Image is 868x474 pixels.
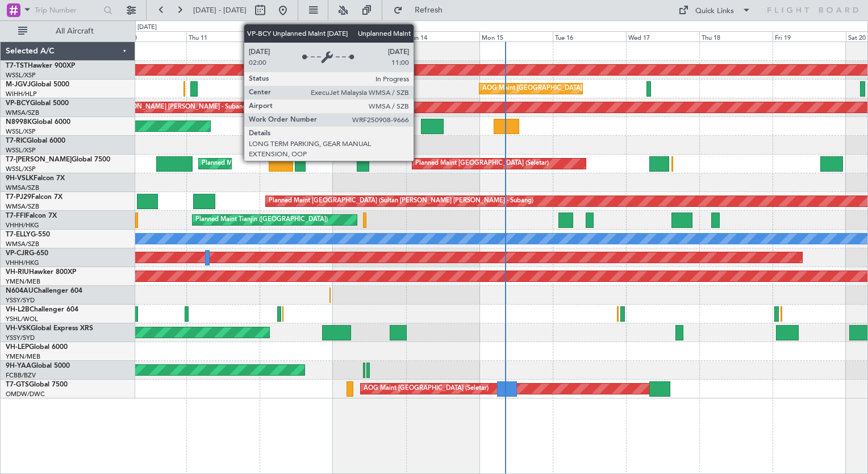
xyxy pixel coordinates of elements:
[6,119,70,126] a: N8998KGlobal 6000
[6,288,82,294] a: N604AUChallenger 604
[6,90,37,98] a: WIHH/HLP
[6,138,65,144] a: T7-RICGlobal 6000
[6,156,110,163] a: T7-[PERSON_NAME]Global 7500
[482,80,615,97] div: AOG Maint [GEOGRAPHIC_DATA] (Halim Intl)
[6,138,27,144] span: T7-RIC
[6,146,36,155] a: WSSL/XSP
[6,344,29,351] span: VH-LEP
[6,390,45,398] a: OMDW/DWC
[6,381,29,388] span: T7-GTS
[6,296,35,305] a: YSSY/SYD
[6,100,69,107] a: VP-BCYGlobal 5000
[6,352,40,361] a: YMEN/MEB
[6,250,29,257] span: VP-CJR
[388,1,456,19] button: Refresh
[406,31,479,41] div: Sun 14
[6,363,70,369] a: 9H-YAAGlobal 5000
[699,31,773,41] div: Thu 18
[333,31,406,41] div: Sat 13
[6,363,31,369] span: 9H-YAA
[6,221,39,230] a: VHHH/HKG
[6,334,35,342] a: YSSY/SYD
[6,371,36,380] a: FCBB/BZV
[6,63,28,69] span: T7-TST
[137,23,157,32] div: [DATE]
[626,31,699,41] div: Wed 17
[6,81,31,88] span: M-JGVJ
[6,194,31,201] span: T7-PJ29
[553,31,626,41] div: Tue 16
[6,202,39,211] a: WMSA/SZB
[6,381,68,388] a: T7-GTSGlobal 7500
[6,325,31,332] span: VH-VSK
[695,6,734,17] div: Quick Links
[6,119,32,126] span: N8998K
[260,31,333,41] div: Fri 12
[35,2,100,19] input: Trip Number
[6,344,68,351] a: VH-LEPGlobal 6000
[673,1,757,19] button: Quick Links
[6,306,30,313] span: VH-L2B
[6,127,36,136] a: WSSL/XSP
[202,155,314,172] div: Planned Maint Dubai (Al Maktoum Intl)
[195,211,328,228] div: Planned Maint Tianjin ([GEOGRAPHIC_DATA])
[186,31,260,41] div: Thu 11
[6,165,36,173] a: WSSL/XSP
[6,213,57,219] a: T7-FFIFalcon 7X
[6,213,26,219] span: T7-FFI
[6,156,72,163] span: T7-[PERSON_NAME]
[6,259,39,267] a: VHHH/HKG
[6,100,30,107] span: VP-BCY
[6,231,31,238] span: T7-ELLY
[6,288,34,294] span: N604AU
[269,193,533,210] div: Planned Maint [GEOGRAPHIC_DATA] (Sultan [PERSON_NAME] [PERSON_NAME] - Subang)
[6,109,39,117] a: WMSA/SZB
[6,175,65,182] a: 9H-VSLKFalcon 7X
[364,380,489,397] div: AOG Maint [GEOGRAPHIC_DATA] (Seletar)
[30,27,120,35] span: All Aircraft
[405,6,453,14] span: Refresh
[6,71,36,80] a: WSSL/XSP
[6,81,69,88] a: M-JGVJGlobal 5000
[193,5,247,15] span: [DATE] - [DATE]
[415,155,549,172] div: Planned Maint [GEOGRAPHIC_DATA] (Seletar)
[479,31,553,41] div: Mon 15
[6,306,78,313] a: VH-L2BChallenger 604
[6,250,48,257] a: VP-CJRG-650
[6,315,38,323] a: YSHL/WOL
[12,22,123,40] button: All Aircraft
[6,269,29,276] span: VH-RIU
[6,175,34,182] span: 9H-VSLK
[6,277,40,286] a: YMEN/MEB
[6,269,76,276] a: VH-RIUHawker 800XP
[6,231,50,238] a: T7-ELLYG-550
[6,325,93,332] a: VH-VSKGlobal Express XRS
[6,63,75,69] a: T7-TSTHawker 900XP
[6,184,39,192] a: WMSA/SZB
[773,31,846,41] div: Fri 19
[6,194,62,201] a: T7-PJ29Falcon 7X
[6,240,39,248] a: WMSA/SZB
[113,31,186,41] div: Wed 10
